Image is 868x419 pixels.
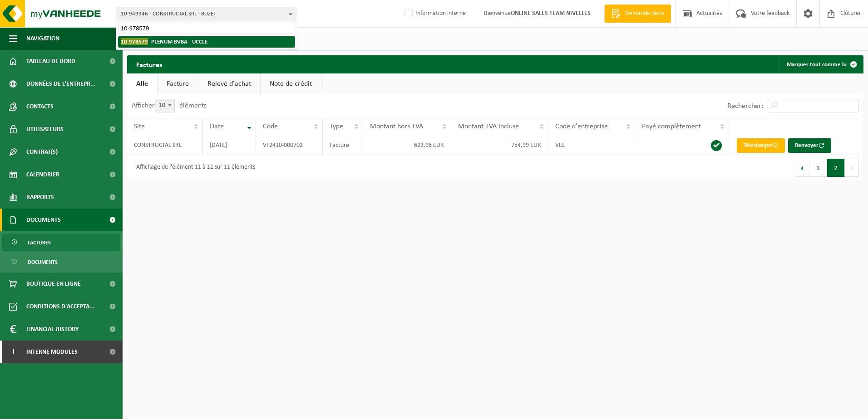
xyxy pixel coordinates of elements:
[604,5,671,23] a: Demande devis
[779,55,863,73] button: Marquer tout comme lu
[26,163,59,186] span: Calendrier
[121,7,285,21] span: 10-949946 - CONSTRUCTAL SRL - BUZET
[155,99,175,112] span: 10
[121,38,207,45] strong: - PLENUM BVBA - UCCLE
[795,159,809,177] button: Previous
[26,95,54,118] span: Contacts
[155,99,174,112] span: 10
[28,234,51,251] span: Factures
[788,138,831,153] button: Renvoyer
[132,102,207,109] label: Afficher éléments
[9,341,17,363] span: I
[26,318,79,341] span: Financial History
[26,50,75,73] span: Tableau de bord
[363,135,451,155] td: 623,96 EUR
[203,135,256,155] td: [DATE]
[127,55,171,73] h2: Factures
[263,123,278,130] span: Code
[403,7,466,20] label: Information interne
[26,118,64,141] span: Utilisateurs
[121,38,148,45] span: 10-978579
[330,123,343,130] span: Type
[210,123,224,130] span: Date
[26,341,78,363] span: Interne modules
[26,273,81,295] span: Boutique en ligne
[132,160,255,176] div: Affichage de l'élément 11 à 11 sur 11 éléments
[116,7,297,20] button: 10-949946 - CONSTRUCTAL SRL - BUZET
[118,23,295,34] input: Chercher des succursales liées
[26,209,61,231] span: Documents
[26,73,96,95] span: Données de l'entrepr...
[198,73,260,94] a: Relevé d'achat
[127,73,157,94] a: Alle
[134,123,145,130] span: Site
[458,123,519,130] span: Montant TVA incluse
[451,135,548,155] td: 754,99 EUR
[827,159,845,177] button: 2
[642,123,701,130] span: Payé complètement
[809,159,827,177] button: 1
[261,73,321,94] a: Note de crédit
[158,73,198,94] a: Facture
[26,141,58,163] span: Contrat(s)
[26,295,95,318] span: Conditions d'accepta...
[2,253,120,270] a: Documents
[511,10,591,17] strong: ONLINE SALES TEAM NIVELLES
[26,186,54,209] span: Rapports
[555,123,608,130] span: Code d'entreprise
[370,123,423,130] span: Montant hors TVA
[2,234,120,251] a: Factures
[548,135,635,155] td: VEL
[727,102,763,110] label: Rechercher:
[127,135,203,155] td: CONSTRUCTAL SRL
[845,159,859,177] button: Next
[256,135,323,155] td: VF2410-000702
[26,27,59,50] span: Navigation
[323,135,363,155] td: Facture
[737,138,785,153] a: Télécharger
[623,9,666,18] span: Demande devis
[28,253,58,271] span: Documents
